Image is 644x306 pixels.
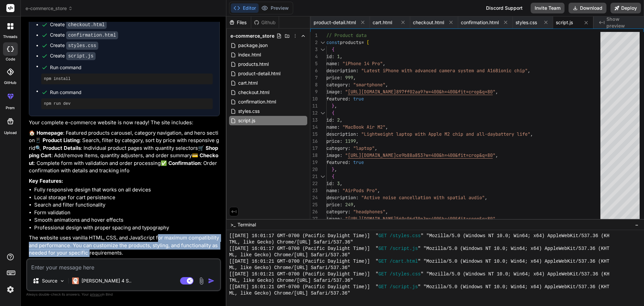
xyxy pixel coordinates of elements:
[229,233,378,239] span: [[DATE] 16:01:17 GMT-0700 (Pacific Daylight Time)] "
[229,252,350,258] span: ML, like Gecko) Chrome/[URL] Safari/537.36"
[337,60,340,67] span: :
[229,246,378,252] span: [[DATE] 16:01:17 GMT-0700 (Pacific Daylight Time)] "
[332,180,334,186] span: :
[3,34,17,40] label: threads
[50,32,118,39] div: Create
[229,290,350,297] span: ML, like Gecko) Chrome/[URL] Safari/537.36"
[326,82,348,88] span: category
[634,219,640,230] button: −
[340,202,342,208] span: :
[353,96,364,102] span: true
[337,117,340,123] span: 2
[340,216,342,222] span: :
[310,215,318,222] div: 27
[310,117,318,124] div: 13
[310,74,318,81] div: 7
[356,131,359,137] span: :
[310,39,318,46] div: 2
[35,145,81,151] strong: 🔍 Product Details
[353,145,375,151] span: "laptop"
[34,194,220,202] li: Local storage for cart persistence
[66,42,98,50] code: styles.css
[348,89,396,95] span: [URL][DOMAIN_NAME]
[237,41,268,49] span: package.json
[356,194,359,201] span: :
[610,3,641,13] button: Deploy
[390,271,421,277] span: /styles.css
[326,138,340,144] span: price
[72,277,79,284] img: Claude 4 Sonnet
[418,246,609,252] span: " "Mozilla/5.0 (Windows NT 10.0; Win64; x64) AppleWebKit/537.36 (KHT
[337,124,340,130] span: :
[237,70,281,78] span: product-detail.html
[383,60,385,67] span: ,
[353,209,385,215] span: "headphones"
[421,233,609,239] span: " "Mozilla/5.0 (Windows NT 10.0; Win64; x64) AppleWebKit/537.36 (KH
[310,110,318,117] div: 12
[326,68,356,74] span: description
[345,89,348,95] span: "
[353,202,356,208] span: ,
[378,284,387,290] span: GET
[229,265,350,271] span: ML, like Gecko) Chrome/[URL] Safari/537.36"
[332,173,334,179] span: {
[340,39,361,45] span: products
[495,89,498,95] span: ,
[326,32,367,38] span: // Product data
[237,60,269,68] span: products.html
[334,103,337,109] span: ,
[326,180,332,186] span: id
[385,82,388,88] span: ,
[50,89,213,96] span: Run command
[342,124,385,130] span: "MacBook Air M2"
[332,166,334,172] span: }
[326,75,340,81] span: price
[310,208,318,215] div: 26
[310,60,318,67] div: 5
[326,60,337,67] span: name
[310,152,318,159] div: 18
[231,3,259,13] button: Editor
[385,209,388,215] span: ,
[421,271,609,277] span: " "Mozilla/5.0 (Windows NT 10.0; Win64; x64) AppleWebKit/537.36 (KH
[373,19,392,26] span: cart.html
[34,201,220,209] li: Search and filter functionality
[418,284,609,290] span: " "Mozilla/5.0 (Windows NT 10.0; Win64; x64) AppleWebKit/537.36 (KHT
[29,178,63,184] strong: Key Features:
[340,180,342,186] span: ,
[310,201,318,208] div: 25
[161,160,201,166] strong: ✅ Confirmation
[5,284,16,295] img: settings
[229,271,378,277] span: [[DATE] 16:01:21 GMT-0700 (Pacific Daylight Time)] "
[34,224,220,232] li: Professional design with proper spacing and typography
[198,277,205,285] img: attachment
[44,76,210,82] pre: npm install
[348,159,351,165] span: :
[396,152,493,158] span: ce9b88a853?w=400&h=400&fit=crop&q=80
[482,3,527,13] div: Discord Support
[340,117,342,123] span: ,
[326,209,348,215] span: category
[418,258,609,265] span: " "Mozilla/5.0 (Windows NT 10.0; Win64; x64) AppleWebKit/537.36 (KHT
[353,82,385,88] span: "smartphone"
[340,75,342,81] span: :
[310,67,318,74] div: 6
[4,80,16,86] label: GitHub
[377,187,380,193] span: ,
[332,103,334,109] span: }
[345,152,348,158] span: "
[326,131,356,137] span: description
[342,187,377,193] span: "AirPods Pro"
[237,107,260,115] span: styles.css
[237,51,262,59] span: index.html
[66,21,107,29] code: checkout.html
[348,96,351,102] span: :
[318,46,327,53] div: Click to collapse the range.
[251,19,279,26] div: Github
[340,152,342,158] span: :
[237,221,256,228] span: Terminal
[326,117,332,123] span: id
[326,216,340,222] span: image
[326,39,340,45] span: const
[310,88,318,95] div: 9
